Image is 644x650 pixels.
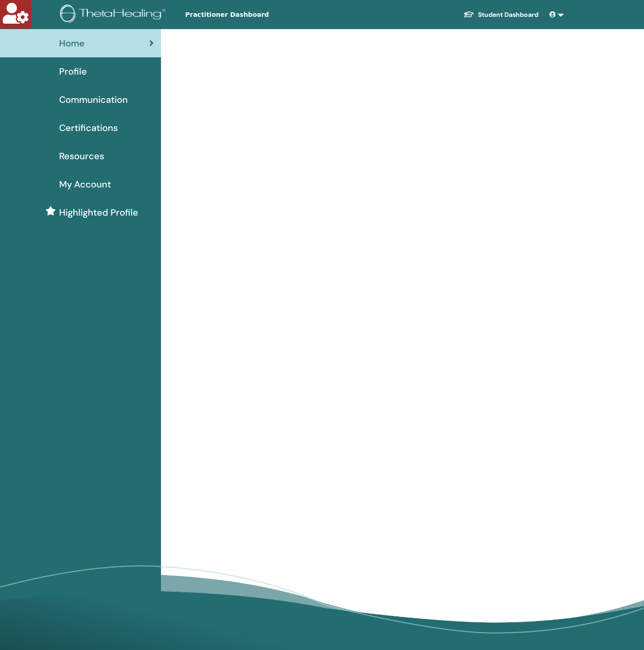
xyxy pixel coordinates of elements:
[59,149,104,163] span: Resources
[59,121,118,135] span: Certifications
[59,206,138,219] span: Highlighted Profile
[456,6,546,23] a: Student Dashboard
[59,177,111,191] span: My Account
[59,65,87,78] span: Profile
[463,10,474,18] img: graduation-cap-white.svg
[59,36,85,50] span: Home
[185,10,322,20] span: Practitioner Dashboard
[59,93,128,106] span: Communication
[60,5,169,25] img: logo.png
